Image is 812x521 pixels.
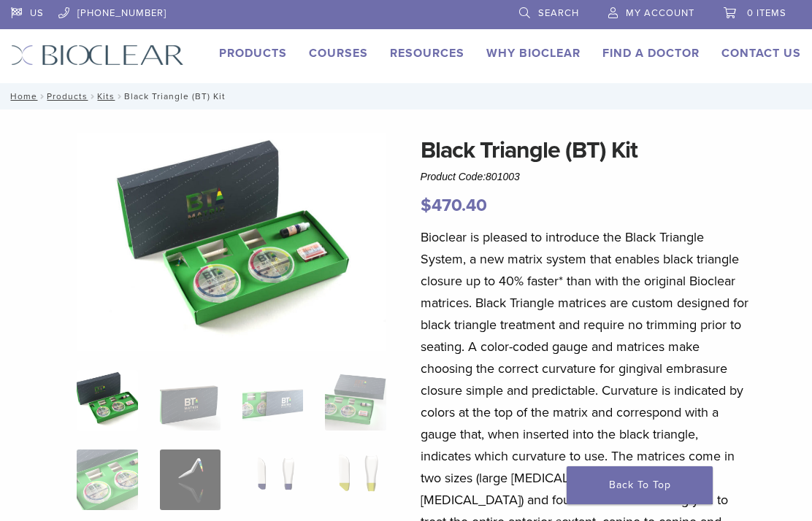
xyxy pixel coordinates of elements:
[242,449,303,510] img: Black Triangle (BT) Kit - Image 7
[421,171,520,182] span: Product Code:
[6,91,37,101] a: Home
[88,93,97,100] span: /
[309,46,368,61] a: Courses
[626,7,694,19] span: My Account
[77,133,386,351] img: Intro Black Triangle Kit-6 - Copy
[97,91,115,101] a: Kits
[160,449,221,510] img: Black Triangle (BT) Kit - Image 6
[37,93,47,100] span: /
[77,370,137,431] img: Intro-Black-Triangle-Kit-6-Copy-e1548792917662-324x324.jpg
[242,370,303,431] img: Black Triangle (BT) Kit - Image 3
[115,93,124,100] span: /
[602,46,700,61] a: Find A Doctor
[219,46,287,61] a: Products
[747,7,786,19] span: 0 items
[160,370,221,431] img: Black Triangle (BT) Kit - Image 2
[486,171,520,182] span: 801003
[421,195,432,216] span: $
[47,91,88,101] a: Products
[421,133,750,168] h1: Black Triangle (BT) Kit
[390,46,464,61] a: Resources
[77,449,137,510] img: Black Triangle (BT) Kit - Image 5
[486,46,581,61] a: Why Bioclear
[421,195,487,216] bdi: 470.40
[721,46,801,61] a: Contact Us
[538,7,579,19] span: Search
[325,449,386,510] img: Black Triangle (BT) Kit - Image 8
[325,370,386,431] img: Black Triangle (BT) Kit - Image 4
[11,45,184,66] img: Bioclear
[567,466,713,504] a: Back To Top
